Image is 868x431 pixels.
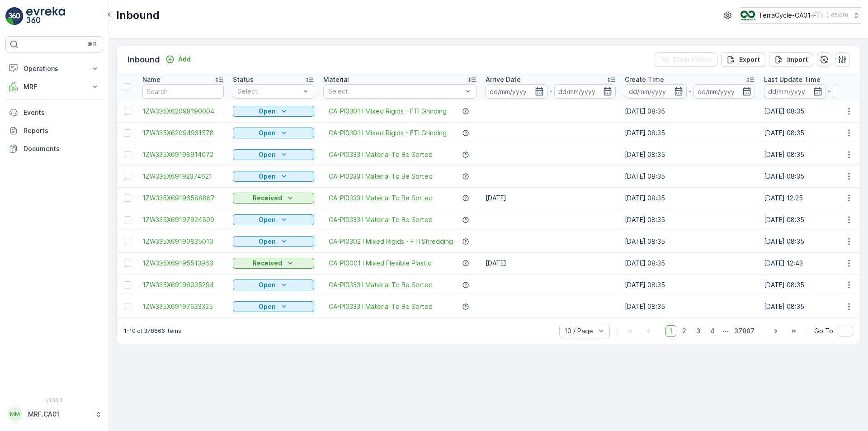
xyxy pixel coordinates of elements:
p: Create Time [625,75,664,84]
button: Open [233,171,314,182]
a: 1ZW335X69198914072 [142,150,224,159]
div: Toggle Row Selected [124,129,131,137]
p: Inbound [116,8,160,23]
p: Received [253,259,282,268]
span: Go To [814,327,833,336]
td: [DATE] [481,187,620,209]
a: CA-PI0001 I Mixed Flexible Plastic [329,259,431,268]
p: Clear Filters [673,55,712,64]
a: Documents [5,140,103,158]
p: Material [323,75,349,84]
button: Import [769,52,813,67]
td: [DATE] [481,252,620,274]
span: 37887 [730,325,759,337]
a: 1ZW335X69190835010 [142,237,224,246]
span: 1ZW335X69195513966 [142,259,224,268]
button: TerraCycle-CA01-FTI(-05:00) [741,7,861,24]
div: Toggle Row Selected [124,260,131,267]
a: CA-PI0301 I Mixed Rigids - FTI Grinding [329,107,447,116]
button: Open [233,301,314,312]
p: Documents [24,144,99,153]
img: logo [5,7,24,25]
span: CA-PI0333 I Material To Be Sorted [329,215,433,224]
a: CA-PI0333 I Material To Be Sorted [329,280,433,289]
td: [DATE] 08:35 [620,166,759,187]
span: 2 [678,325,690,337]
p: Inbound [127,53,160,66]
button: Received [233,258,314,269]
button: Open [233,214,314,225]
button: Open [233,279,314,290]
p: Open [259,150,276,159]
span: 3 [692,325,704,337]
p: MRF.CA01 [28,410,90,419]
p: - [689,86,692,97]
p: Import [787,55,808,64]
input: dd/mm/yyyy [625,84,687,99]
td: [DATE] 08:35 [620,274,759,296]
p: Status [233,75,254,84]
button: Open [233,236,314,247]
a: 1ZW335X69197623325 [142,302,224,311]
div: Toggle Row Selected [124,216,131,223]
a: CA-PI0333 I Material To Be Sorted [329,172,433,181]
p: ⌘B [88,41,97,48]
div: Toggle Row Selected [124,151,131,158]
div: Toggle Row Selected [124,303,131,310]
p: Received [253,194,282,203]
button: Open [233,149,314,160]
a: Reports [5,122,103,140]
button: MMMRF.CA01 [5,405,103,424]
a: CA-PI0302 I Mixed Rigids - FTI Shredding [329,237,453,246]
p: Add [178,55,191,64]
button: Operations [5,60,103,78]
p: Events [24,108,99,117]
a: CA-PI0333 I Material To Be Sorted [329,150,433,159]
input: dd/mm/yyyy [554,84,616,99]
td: [DATE] 08:35 [620,252,759,274]
div: MM [8,407,22,422]
p: Reports [24,126,99,135]
span: CA-PI0333 I Material To Be Sorted [329,302,433,311]
img: TC_BVHiTW6.png [741,10,755,20]
button: Add [162,54,194,65]
p: Open [259,280,276,289]
a: Events [5,104,103,122]
p: Open [259,107,276,116]
a: 1ZW335X69192374621 [142,172,224,181]
p: ( -05:00 ) [826,12,848,19]
div: Toggle Row Selected [124,238,131,245]
p: Open [259,302,276,311]
input: dd/mm/yyyy [486,84,547,99]
p: Last Update Time [764,75,821,84]
input: dd/mm/yyyy [764,84,826,99]
button: Received [233,193,314,204]
p: Open [259,172,276,181]
button: Clear Filters [655,52,717,67]
p: Open [259,215,276,224]
p: MRF [24,82,85,91]
a: 1ZW335X62094931578 [142,128,224,137]
div: Toggle Row Selected [124,194,131,202]
a: CA-PI0301 I Mixed Rigids - FTI Grinding [329,128,447,137]
td: [DATE] 08:35 [620,122,759,144]
span: 1 [665,325,676,337]
span: v 1.50.3 [5,398,103,403]
a: CA-PI0333 I Material To Be Sorted [329,194,433,203]
p: Select [328,87,462,96]
td: [DATE] 08:35 [620,100,759,122]
div: Toggle Row Selected [124,173,131,180]
p: Name [142,75,160,84]
span: 1ZW335X62098190004 [142,107,224,116]
p: - [549,86,552,97]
